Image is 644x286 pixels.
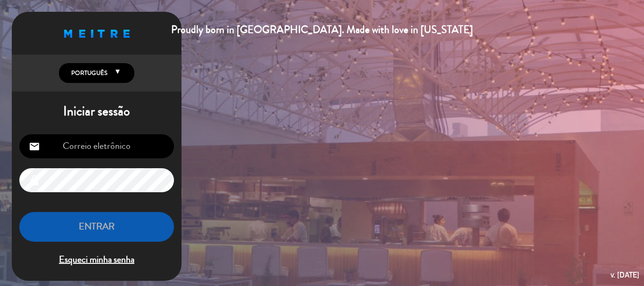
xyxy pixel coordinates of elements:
button: ENTRAR [19,212,174,242]
input: Correio eletrônico [19,134,174,158]
i: lock [29,175,40,186]
span: Esqueci minha senha [19,252,174,268]
i: email [29,141,40,152]
div: v. [DATE] [611,269,639,281]
span: Português [69,68,107,78]
h1: Iniciar sessão [12,104,182,120]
